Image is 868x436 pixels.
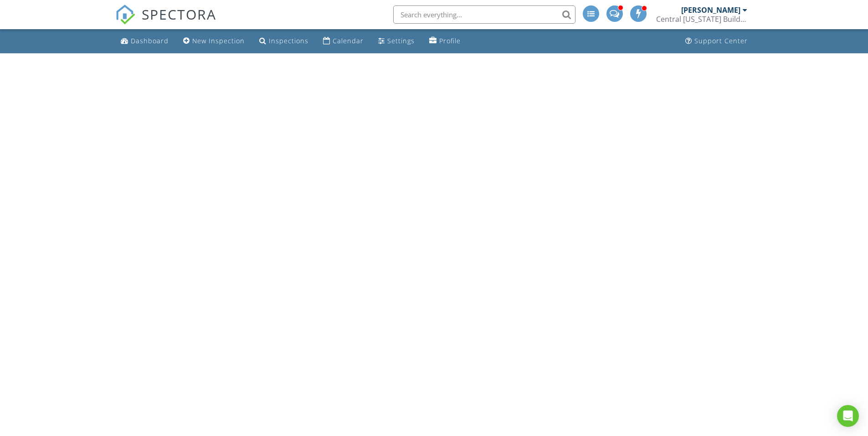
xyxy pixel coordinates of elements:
[694,36,748,45] div: Support Center
[115,5,135,25] img: The Best Home Inspection Software - Spectora
[117,33,172,50] a: Dashboard
[426,33,464,50] a: Profile
[333,36,364,45] div: Calendar
[142,5,216,24] span: SPECTORA
[115,12,216,31] a: SPECTORA
[656,15,747,24] div: Central Florida Building Inspectors
[682,33,751,50] a: Support Center
[393,5,575,24] input: Search everything...
[180,33,248,50] a: New Inspection
[375,33,418,50] a: Settings
[681,5,740,15] div: [PERSON_NAME]
[387,36,415,45] div: Settings
[131,36,169,45] div: Dashboard
[192,36,245,45] div: New Inspection
[269,36,308,45] div: Inspections
[837,405,859,427] div: Open Intercom Messenger
[439,36,461,45] div: Profile
[319,33,367,50] a: Calendar
[256,33,312,50] a: Inspections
